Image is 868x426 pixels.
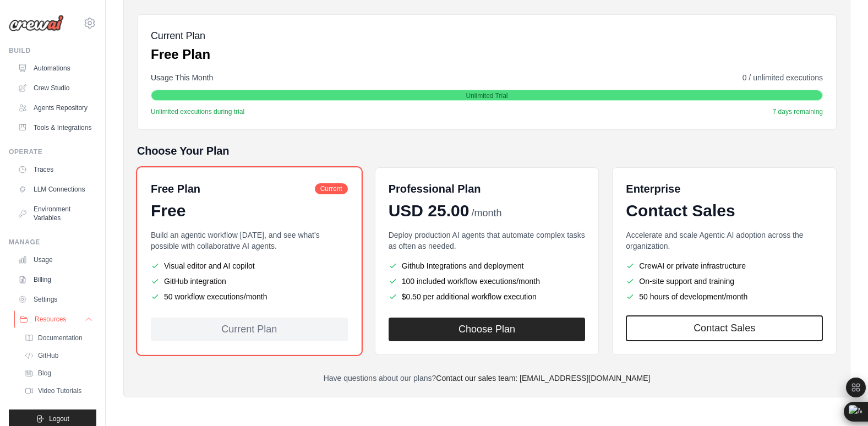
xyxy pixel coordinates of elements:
li: 50 hours of development/month [626,291,823,302]
li: GitHub integration [151,276,348,287]
span: Usage This Month [151,72,213,83]
p: Build an agentic workflow [DATE], and see what's possible with collaborative AI agents. [151,230,348,252]
div: Manage [9,238,96,247]
img: Logo [9,15,64,31]
div: Current Plan [151,318,348,341]
li: $0.50 per additional workflow execution [389,291,586,302]
div: Build [9,46,96,55]
a: Settings [13,291,96,308]
a: Tools & Integrations [13,119,96,136]
span: Logout [49,414,69,423]
li: Github Integrations and deployment [389,260,586,271]
span: GitHub [38,351,58,360]
a: Usage [13,251,96,269]
span: Unlimited executions during trial [151,107,244,116]
a: Blog [20,365,96,381]
li: 100 included workflow executions/month [389,276,586,287]
p: Accelerate and scale Agentic AI adoption across the organization. [626,230,823,252]
div: Contact Sales [626,201,823,221]
a: Environment Variables [13,200,96,227]
div: Free [151,201,348,221]
span: Documentation [38,334,83,342]
li: On-site support and training [626,276,823,287]
li: 50 workflow executions/month [151,291,348,302]
span: USD 25.00 [389,201,470,221]
p: Deploy production AI agents that automate complex tasks as often as needed. [389,230,586,252]
h5: Choose Your Plan [137,143,837,159]
a: Agents Repository [13,99,96,117]
a: Documentation [20,330,96,346]
li: CrewAI or private infrastructure [626,260,823,271]
span: Resources [35,315,66,324]
h6: Enterprise [626,181,823,196]
span: Video Tutorials [38,386,81,395]
span: /month [471,206,501,221]
h6: Free Plan [151,181,200,196]
a: Automations [13,59,96,77]
a: GitHub [20,348,96,363]
a: Contact our sales team: [EMAIL_ADDRESS][DOMAIN_NAME] [436,374,650,383]
span: Blog [38,369,51,378]
button: Choose Plan [389,318,586,341]
a: Crew Studio [13,79,96,97]
span: 7 days remaining [773,107,823,116]
a: Contact Sales [626,315,823,341]
h6: Professional Plan [389,181,481,196]
div: Operate [9,148,96,156]
a: Traces [13,161,96,178]
a: Video Tutorials [20,383,96,398]
a: LLM Connections [13,181,96,198]
span: Current [315,183,348,194]
span: Unlimited Trial [466,91,507,100]
p: Free Plan [151,46,210,63]
li: Visual editor and AI copilot [151,260,348,271]
a: Billing [13,271,96,288]
span: 0 / unlimited executions [743,72,823,83]
p: Have questions about our plans? [137,373,837,384]
button: Resources [14,310,97,328]
h5: Current Plan [151,28,210,43]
